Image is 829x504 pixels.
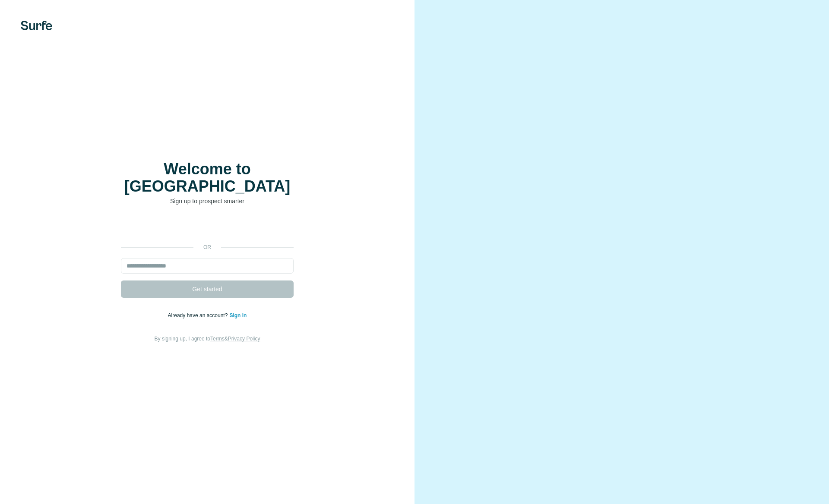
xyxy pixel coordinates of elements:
a: Privacy Policy [228,336,260,342]
iframe: Sign in with Google Button [117,218,298,237]
p: or [193,243,221,251]
span: Already have an account? [168,312,230,318]
p: Sign up to prospect smarter [121,197,294,205]
span: By signing up, I agree to & [155,336,260,342]
a: Sign in [229,312,247,318]
h1: Welcome to [GEOGRAPHIC_DATA] [121,161,294,195]
a: Terms [210,336,225,342]
img: Surfe's logo [21,21,52,30]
